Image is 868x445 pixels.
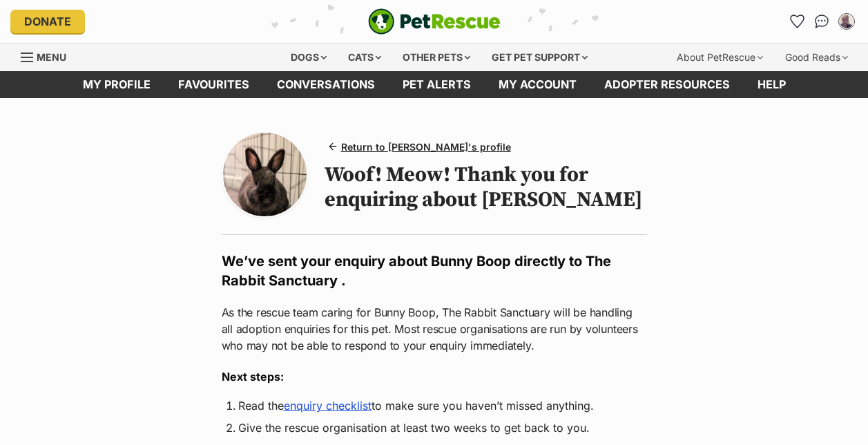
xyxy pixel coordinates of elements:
span: Return to [PERSON_NAME]'s profile [341,140,511,154]
a: Favourites [164,71,263,98]
a: Help [744,71,800,98]
h3: Next steps: [222,368,647,385]
a: Conversations [811,10,833,32]
ul: Account quick links [786,10,858,32]
img: logo-e224e6f780fb5917bec1dbf3a21bbac754714ae5b6737aabdf751b685950b380.svg [368,8,501,35]
button: My account [836,10,858,32]
h1: Woof! Meow! Thank you for enquiring about [PERSON_NAME] [325,162,647,212]
a: Pet alerts [389,71,485,98]
div: About PetRescue [667,44,773,71]
div: Get pet support [482,44,597,71]
li: Read the to make sure you haven’t missed anything. [238,397,630,414]
div: Other pets [393,44,480,71]
a: Favourites [786,10,808,32]
a: Adopter resources [590,71,744,98]
h2: We’ve sent your enquiry about Bunny Boop directly to The Rabbit Sanctuary . [222,252,647,290]
div: Cats [338,44,391,71]
a: My account [485,71,590,98]
a: Menu [21,44,76,68]
a: enquiry checklist [284,399,372,413]
a: Return to [PERSON_NAME]'s profile [325,137,517,157]
li: Give the rescue organisation at least two weeks to get back to you. [238,419,630,436]
a: PetRescue [368,8,501,35]
a: conversations [263,71,389,98]
div: Dogs [281,44,336,71]
a: Donate [10,10,85,33]
img: Talyena Murray profile pic [840,15,853,28]
a: My profile [69,71,164,98]
p: As the rescue team caring for Bunny Boop, The Rabbit Sanctuary will be handling all adoption enqu... [222,304,647,354]
span: Menu [37,51,66,63]
img: chat-41dd97257d64d25036548639549fe6c8038ab92f7586957e7f3b1b290dea8141.svg [815,15,829,28]
img: Photo of Bunny Boop [223,133,307,216]
div: Good Reads [775,44,858,71]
